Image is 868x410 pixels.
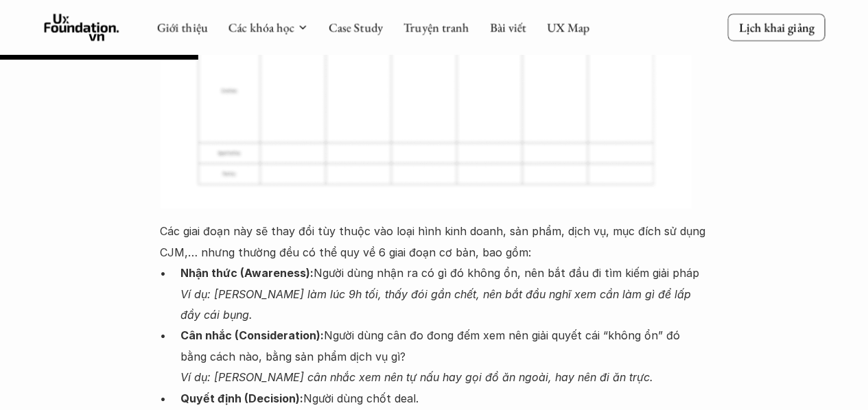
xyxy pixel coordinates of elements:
[180,328,324,342] strong: Cân nhắc (Consideration):
[156,19,207,35] a: Giới thiệu
[489,19,526,35] a: Bài viết
[180,370,653,384] em: Ví dụ: [PERSON_NAME] cân nhắc xem nên tự nấu hay gọi đồ ăn ngoài, hay nên đi ăn trực.
[180,263,709,325] p: Người dùng nhận ra có gì đó không ổn, nên bắt đầu đi tìm kiếm giải pháp
[180,391,303,405] strong: Quyết định (Decision):
[727,14,825,40] a: Lịch khai giảng
[228,19,294,35] a: Các khóa học
[546,19,589,35] a: UX Map
[160,221,709,263] p: Các giai đoạn này sẽ thay đổi tùy thuộc vào loại hình kinh doanh, sản phẩm, dịch vụ, mục đích sử ...
[328,19,382,35] a: Case Study
[738,19,814,35] p: Lịch khai giảng
[180,266,314,280] strong: Nhận thức (Awareness):
[180,287,694,322] em: Ví dụ: [PERSON_NAME] làm lúc 9h tối, thấy đói gần chết, nên bắt đầu nghĩ xem cần làm gì để lấp đầ...
[180,325,709,387] p: Người dùng cân đo đong đếm xem nên giải quyết cái “không ổn” đó bằng cách nào, bằng sản phẩm dịch...
[403,19,469,35] a: Truyện tranh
